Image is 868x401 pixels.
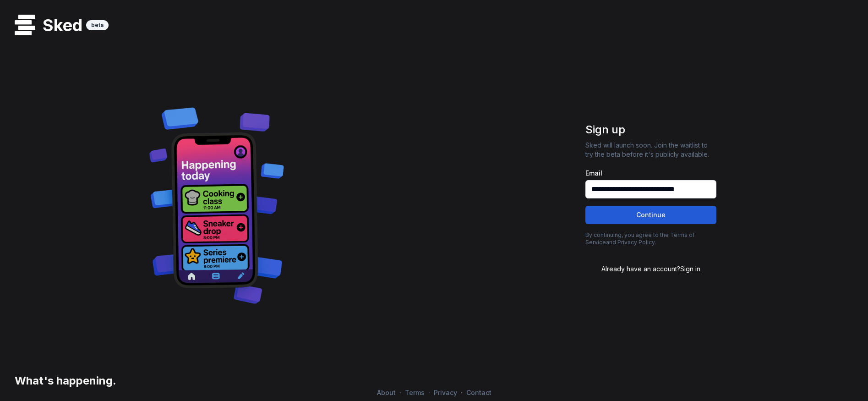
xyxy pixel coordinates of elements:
[35,16,86,34] h1: Sked
[373,389,399,396] a: About
[145,96,289,313] img: Decorative
[617,239,655,246] a: Privacy Policy
[463,389,495,396] a: Contact
[585,231,695,246] a: Terms of Service
[585,264,716,274] div: Already have an account?
[11,374,116,388] h3: What's happening.
[15,15,35,35] img: logo
[430,389,461,396] a: Privacy
[86,20,109,30] div: beta
[585,122,716,137] h1: Sign up
[680,265,700,273] span: Sign in
[585,231,716,246] p: By continuing, you agree to the and .
[401,389,428,396] a: Terms
[585,206,716,224] button: Continue
[585,141,716,159] p: Sked will launch soon. Join the waitlist to try the beta before it's publicly available.
[585,170,716,176] label: Email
